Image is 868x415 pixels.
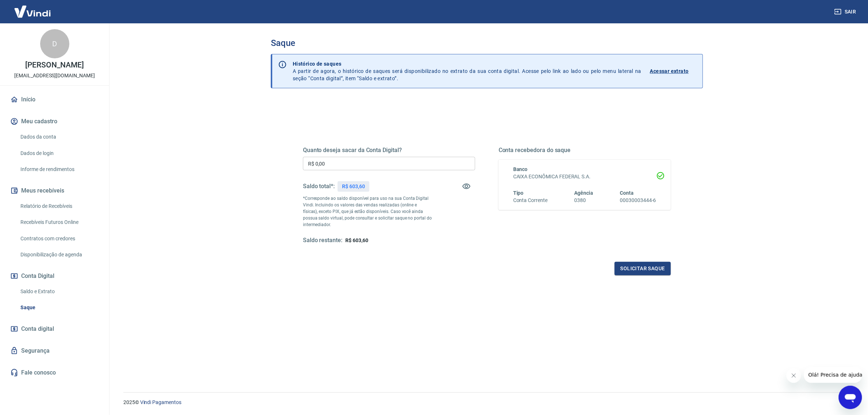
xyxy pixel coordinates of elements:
[839,386,862,409] iframe: Botão para abrir a janela de mensagens
[18,300,100,315] a: Saque
[620,190,634,196] span: Conta
[833,5,859,19] button: Sair
[18,199,100,214] a: Relatório de Recebíveis
[293,60,641,67] p: Histórico de saques
[25,61,84,69] p: [PERSON_NAME]
[499,147,671,154] h5: Conta recebedora do saque
[650,67,689,75] p: Acessar extrato
[615,262,671,275] button: Solicitar saque
[513,173,656,181] h6: CAIXA ECONÔMICA FEDERAL S.A.
[18,162,100,177] a: Informe de rendimentos
[513,197,548,204] h6: Conta Corrente
[9,183,100,199] button: Meus recebíveis
[9,365,100,381] a: Fale conosco
[9,92,100,108] a: Início
[303,183,335,190] h5: Saldo total*:
[575,190,594,196] span: Agência
[345,237,368,243] span: R$ 603,60
[9,343,100,359] a: Segurança
[18,247,100,262] a: Disponibilização de agenda
[21,324,54,334] span: Conta digital
[650,60,697,82] a: Acessar extrato
[342,183,365,190] p: R$ 603,60
[293,60,641,82] p: A partir de agora, o histórico de saques será disponibilizado no extrato da sua conta digital. Ac...
[123,399,850,406] p: 2025 ©
[9,0,56,23] img: Vindi
[513,190,524,196] span: Tipo
[140,399,181,405] a: Vindi Pagamentos
[620,197,656,204] h6: 00030003444-6
[787,368,801,383] iframe: Fechar mensagem
[513,166,528,172] span: Banco
[18,146,100,161] a: Dados de login
[4,5,61,11] span: Olá! Precisa de ajuda?
[18,215,100,230] a: Recebíveis Futuros Online
[804,367,862,383] iframe: Mensagem da empresa
[9,321,100,337] a: Conta digital
[9,268,100,284] button: Conta Digital
[303,147,475,154] h5: Quanto deseja sacar da Conta Digital?
[18,231,100,246] a: Contratos com credores
[40,29,69,58] div: D
[303,237,342,244] h5: Saldo restante:
[18,284,100,299] a: Saldo e Extrato
[18,129,100,144] a: Dados da conta
[9,113,100,129] button: Meu cadastro
[14,72,95,79] p: [EMAIL_ADDRESS][DOMAIN_NAME]
[303,195,432,228] p: *Corresponde ao saldo disponível para uso na sua Conta Digital Vindi. Incluindo os valores das ve...
[271,38,703,48] h3: Saque
[575,197,594,204] h6: 0380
